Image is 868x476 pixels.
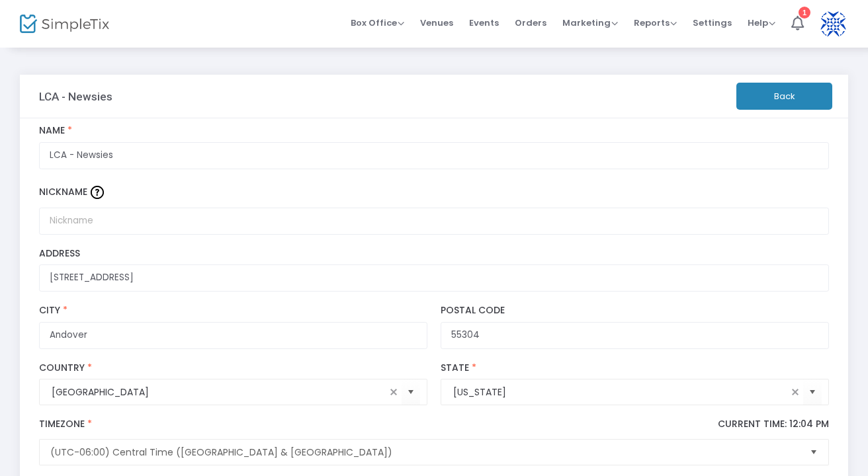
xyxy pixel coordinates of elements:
label: Postal Code [441,305,830,317]
h3: LCA - Newsies [39,90,112,103]
span: Marketing [562,17,618,29]
button: Select [803,379,822,406]
span: Help [748,17,775,29]
button: Select [804,440,823,465]
span: clear [787,384,803,400]
button: Back [736,83,832,110]
img: question-mark [91,186,104,199]
label: State [441,362,830,374]
span: Events [469,6,499,40]
span: Venues [420,6,453,40]
span: clear [386,384,402,400]
span: (UTC-06:00) Central Time ([GEOGRAPHIC_DATA] & [GEOGRAPHIC_DATA]) [50,446,800,459]
input: Nickname [39,208,830,235]
label: City [39,305,428,317]
label: Timezone [39,418,830,439]
span: Reports [634,17,677,29]
input: Select State [453,385,788,399]
div: 1 [799,7,810,19]
span: Settings [693,6,732,40]
input: Enter a location [39,264,830,292]
input: Postal Code [441,322,830,349]
label: Address [39,248,830,260]
input: Select Country [52,385,386,399]
span: Box Office [351,17,404,29]
label: Country [39,362,428,374]
label: Name [39,125,830,137]
input: City [39,322,428,349]
button: Select [402,379,420,406]
span: Orders [515,6,546,40]
input: Enter Venue Name [39,142,830,169]
label: Nickname [39,182,830,202]
p: Current Time: 12:04 PM [718,418,829,430]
